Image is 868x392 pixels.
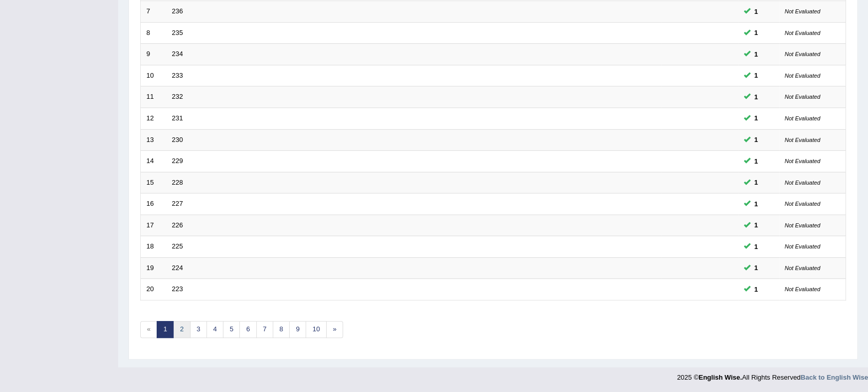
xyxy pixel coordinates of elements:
[141,279,166,300] td: 20
[141,1,166,23] td: 7
[141,65,166,86] td: 10
[140,321,157,338] span: «
[172,7,183,15] a: 236
[141,108,166,129] td: 12
[157,321,174,338] a: 1
[785,30,820,36] small: Not Evaluated
[172,93,183,100] a: 232
[750,284,762,295] span: You can still take this question
[206,321,223,338] a: 4
[172,114,183,122] a: 231
[172,200,183,207] a: 227
[750,92,762,102] span: You can still take this question
[172,242,183,250] a: 225
[699,373,742,381] strong: English Wise.
[190,321,207,338] a: 3
[750,27,762,38] span: You can still take this question
[141,151,166,172] td: 14
[326,321,343,338] a: »
[785,94,820,100] small: Not Evaluated
[785,8,820,14] small: Not Evaluated
[141,22,166,44] td: 8
[141,129,166,151] td: 13
[289,321,306,338] a: 9
[172,179,183,186] a: 228
[677,367,868,382] div: 2025 © All Rights Reserved
[750,113,762,123] span: You can still take this question
[750,220,762,230] span: You can still take this question
[141,215,166,236] td: 17
[785,201,820,207] small: Not Evaluated
[750,262,762,273] span: You can still take this question
[172,72,183,79] a: 233
[141,172,166,193] td: 15
[785,265,820,271] small: Not Evaluated
[750,241,762,252] span: You can still take this question
[750,199,762,209] span: You can still take this question
[141,236,166,258] td: 18
[750,6,762,17] span: You can still take this question
[785,137,820,143] small: Not Evaluated
[750,134,762,145] span: You can still take this question
[172,285,183,293] a: 223
[239,321,256,338] a: 6
[785,158,820,164] small: Not Evaluated
[141,257,166,279] td: 19
[785,180,820,186] small: Not Evaluated
[173,321,190,338] a: 2
[785,243,820,250] small: Not Evaluated
[172,50,183,58] a: 234
[172,157,183,165] a: 229
[256,321,273,338] a: 7
[141,193,166,215] td: 16
[172,264,183,272] a: 224
[273,321,290,338] a: 8
[785,222,820,228] small: Not Evaluated
[306,321,326,338] a: 10
[172,136,183,144] a: 230
[172,29,183,37] a: 235
[750,49,762,60] span: You can still take this question
[785,286,820,292] small: Not Evaluated
[172,221,183,229] a: 226
[785,115,820,121] small: Not Evaluated
[750,156,762,167] span: You can still take this question
[223,321,240,338] a: 5
[785,51,820,57] small: Not Evaluated
[141,44,166,65] td: 9
[801,373,868,381] a: Back to English Wise
[785,73,820,79] small: Not Evaluated
[141,86,166,108] td: 11
[750,70,762,81] span: You can still take this question
[750,177,762,188] span: You can still take this question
